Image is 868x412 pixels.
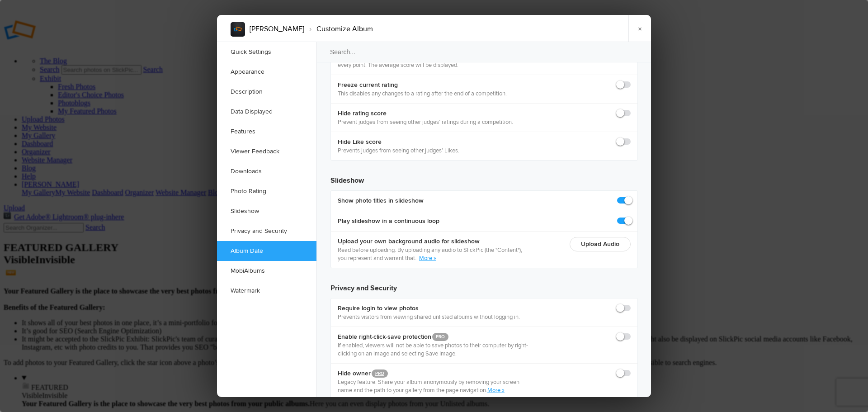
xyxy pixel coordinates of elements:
a: Album Date [217,241,316,261]
a: Privacy and Security [217,221,316,241]
b: Hide Like score [338,137,459,147]
b: Hide owner [338,369,528,378]
a: Downloads [217,161,316,181]
li: [PERSON_NAME] [250,21,304,37]
a: Photo Rating [217,181,316,201]
p: Prevent judges from seeing other judges’ ratings during a competition. [338,118,513,126]
a: PRO [432,333,448,341]
h3: Slideshow [330,168,638,186]
a: Features [217,122,316,142]
b: Enable right-click-save protection [338,332,528,341]
b: Show photo titles in slideshow [338,196,424,205]
p: Prevents visitors from viewing shared unlisted albums without logging in. [338,313,520,321]
h3: Privacy and Security [330,275,638,294]
sp-upload-button: Upload Audio [570,237,631,251]
a: More » [419,255,436,262]
p: Prevents judges from seeing other judges’ Likes. [338,147,459,155]
p: If enabled, viewers will not be able to save photos to their computer by right-clicking on an ima... [338,341,528,358]
a: × [628,15,651,42]
a: Description [217,82,316,102]
span: .. [415,255,419,262]
a: Slideshow [217,201,316,221]
img: album_sample.webp [231,22,245,37]
b: Upload your own background audio for slideshow [338,237,528,246]
p: Read before uploading. By uploading any audio to SlickPic (the "Content"), you represent and warr... [338,246,528,262]
b: Require login to view photos [338,304,520,313]
b: Hide rating score [338,109,513,118]
li: Customize Album [304,21,373,37]
a: Upload Audio [581,240,619,248]
a: Appearance [217,62,316,82]
p: Legacy feature: Share your album anonymously by removing your screen name and the path to your ga... [338,378,528,394]
a: MobiAlbums [217,261,316,281]
a: Quick Settings [217,42,316,62]
a: Watermark [217,281,316,301]
a: PRO [372,369,388,378]
b: Freeze current rating [338,81,507,90]
a: Data Displayed [217,102,316,122]
p: This disables any changes to a rating after the end of a competition. [338,90,507,98]
b: Play slideshow in a continuous loop [338,217,439,226]
a: More » [487,387,505,394]
input: Search... [316,42,652,62]
a: Viewer Feedback [217,142,316,161]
